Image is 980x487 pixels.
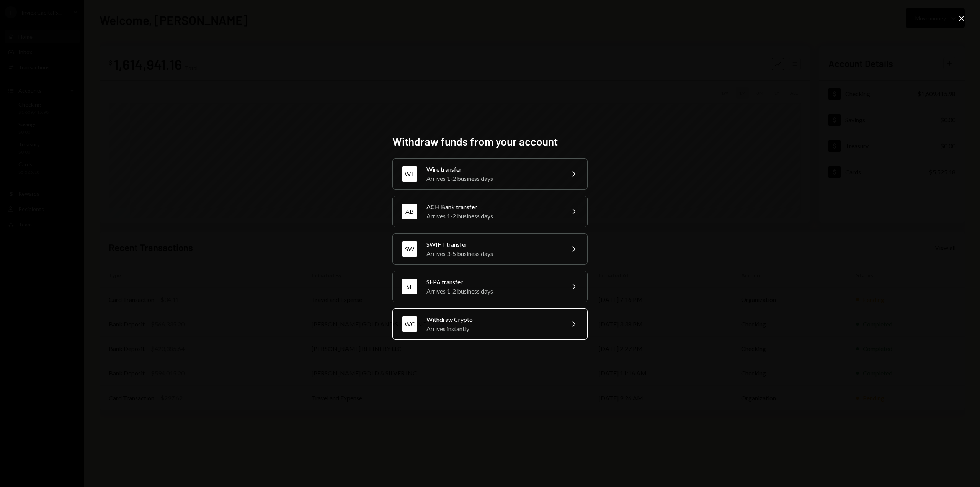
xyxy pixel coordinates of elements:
div: SE [402,279,417,294]
div: SEPA transfer [426,277,560,287]
div: Arrives 1-2 business days [426,174,560,183]
button: WTWire transferArrives 1-2 business days [392,158,588,190]
div: Wire transfer [426,165,560,174]
h2: Withdraw funds from your account [392,134,588,149]
div: AB [402,204,417,219]
button: SWSWIFT transferArrives 3-5 business days [392,233,588,265]
button: ABACH Bank transferArrives 1-2 business days [392,196,588,227]
div: Withdraw Crypto [426,315,560,324]
div: Arrives 1-2 business days [426,212,560,221]
div: ACH Bank transfer [426,202,560,212]
div: Arrives 3-5 business days [426,249,560,258]
button: SESEPA transferArrives 1-2 business days [392,271,588,302]
div: SW [402,241,417,257]
div: Arrives instantly [426,324,560,333]
div: WT [402,166,417,182]
div: Arrives 1-2 business days [426,287,560,296]
button: WCWithdraw CryptoArrives instantly [392,308,588,340]
div: WC [402,316,417,332]
div: SWIFT transfer [426,240,560,249]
